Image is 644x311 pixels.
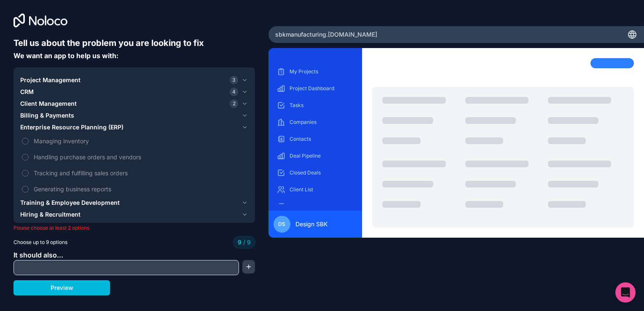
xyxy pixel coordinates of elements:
span: 4 [230,88,238,96]
button: Client Management2 [20,98,248,110]
button: Hiring & Recruitment [20,209,248,220]
span: DS [278,221,285,228]
span: We want an app to help us with: [13,51,118,60]
button: Tracking and fulfilling sales orders [22,170,29,177]
span: Managing inventory [34,137,247,145]
span: Project Management [20,76,80,84]
div: Open Intercom Messenger [615,282,636,303]
span: Handling purchase orders and vendors [34,153,247,161]
span: Choose up to 9 options [13,239,67,246]
button: Managing inventory [22,138,29,145]
button: Billing & Payments [20,110,248,121]
span: Hiring & Recruitment [20,210,80,219]
button: Training & Employee Development [20,197,248,209]
span: 9 [241,238,251,247]
p: Contacts [290,136,354,142]
button: Handling purchase orders and vendors [22,154,29,161]
p: Project Dashboard [290,85,354,92]
div: scrollable content [275,65,356,204]
p: Please choose at least 2 options [13,225,255,231]
span: 3 [230,76,238,84]
p: Tasks [290,102,354,109]
button: Preview [13,280,110,295]
span: Training & Employee Development [20,198,120,207]
span: Billing & Payments [20,111,74,120]
span: 2 [230,99,238,108]
button: CRM4 [20,86,248,98]
p: Closed Deals [290,169,354,176]
span: sbkmanufacturing .[DOMAIN_NAME] [275,30,377,39]
button: Team & HR Management [20,220,248,232]
span: It should also... [13,251,63,259]
span: Enterprise Resource Planning (ERP) [20,123,123,131]
p: My Projects [290,68,354,75]
p: Deal Pipeline [290,153,354,159]
span: 9 [238,238,241,247]
span: CRM [20,88,34,96]
button: Generating business reports [22,186,29,193]
span: / [243,239,245,246]
p: Companies [290,119,354,126]
span: Tracking and fulfilling sales orders [34,169,247,177]
span: Team & HR Management [20,222,91,231]
button: Project Management3 [20,74,248,86]
div: Enterprise Resource Planning (ERP) [20,133,248,197]
span: Generating business reports [34,185,247,193]
button: Enterprise Resource Planning (ERP) [20,121,248,133]
span: Design SBK [295,220,327,228]
span: Client Management [20,99,77,108]
h6: Tell us about the problem you are looking to fix [13,37,255,49]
